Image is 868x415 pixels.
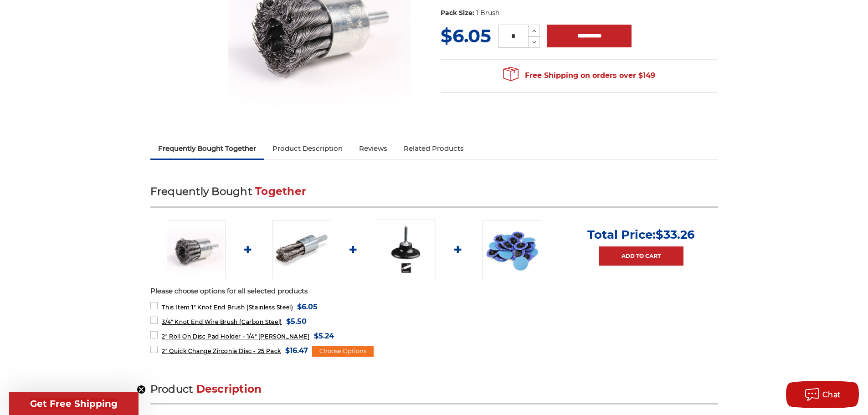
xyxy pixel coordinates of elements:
img: Knotted End Brush [167,220,226,279]
span: $16.47 [285,344,308,357]
a: Frequently Bought Together [150,138,265,159]
a: Add to Cart [599,246,683,266]
span: 2" Quick Change Zirconia Disc - 25 Pack [162,348,281,354]
p: Please choose options for all selected products [150,286,718,297]
span: $6.05 [297,301,318,313]
span: $33.26 [656,227,695,242]
span: Product [150,383,193,395]
span: $5.50 [286,315,307,328]
p: Total Price: [587,227,695,242]
span: Free Shipping on orders over $149 [503,67,655,85]
strong: This Item: [162,304,191,311]
span: Description [196,383,262,395]
button: Chat [786,381,859,408]
div: Choose Options [312,346,374,357]
a: Product Description [264,138,351,159]
span: $6.05 [441,25,491,47]
button: Close teaser [137,385,146,394]
span: $5.24 [314,330,334,342]
dd: 1 Brush [476,8,499,18]
a: Reviews [351,138,395,159]
span: Frequently Bought [150,185,252,198]
span: Chat [822,390,841,399]
span: 1" Knot End Brush (Stainless Steel) [162,304,293,311]
span: Get Free Shipping [30,398,118,409]
dt: Pack Size: [441,8,474,18]
div: Get Free ShippingClose teaser [9,392,139,415]
span: 3/4" Knot End Wire Brush (Carbon Steel) [162,318,282,325]
a: Related Products [395,138,472,159]
span: 2" Roll On Disc Pad Holder - 1/4" [PERSON_NAME] [162,333,309,340]
span: Together [255,185,306,198]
